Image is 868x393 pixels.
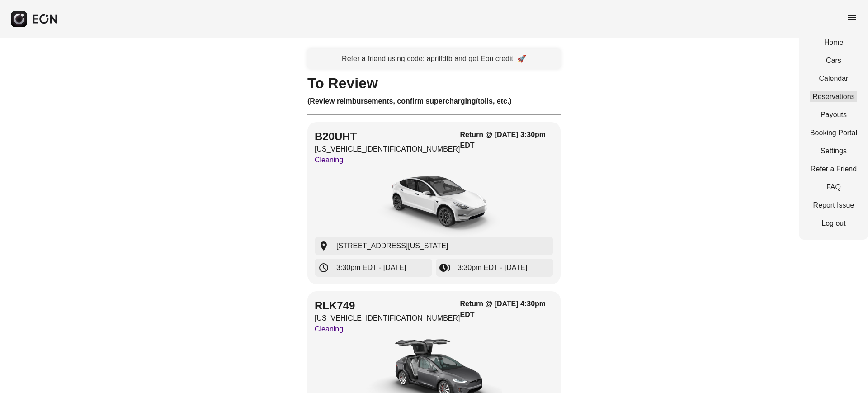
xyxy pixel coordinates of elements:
a: Refer a friend using code: aprilfdfb and get Eon credit! 🚀 [307,49,561,69]
p: Cleaning [315,155,460,166]
span: location_on [318,241,329,251]
a: FAQ [810,182,857,193]
p: Cleaning [315,324,460,335]
a: Log out [810,218,857,229]
span: schedule [318,262,329,273]
a: Payouts [810,109,857,120]
span: 3:30pm EDT - [DATE] [458,262,527,273]
h2: RLK749 [315,298,460,313]
h2: B20UHT [315,129,460,144]
img: car [366,169,502,237]
a: Calendar [810,73,857,84]
a: Report Issue [810,200,857,211]
button: B20UHT[US_VEHICLE_IDENTIFICATION_NUMBER]CleaningReturn @ [DATE] 3:30pm EDTcar[STREET_ADDRESS][US_... [307,122,561,284]
span: 3:30pm EDT - [DATE] [336,262,406,273]
h1: To Review [307,78,561,89]
h3: (Review reimbursements, confirm supercharging/tolls, etc.) [307,96,561,107]
h3: Return @ [DATE] 4:30pm EDT [460,298,553,320]
a: Booking Portal [810,128,857,138]
p: [US_VEHICLE_IDENTIFICATION_NUMBER] [315,144,460,155]
a: Settings [810,146,857,156]
a: Cars [810,55,857,66]
span: menu [846,12,857,23]
a: Reservations [810,91,857,102]
h3: Return @ [DATE] 3:30pm EDT [460,129,553,151]
a: Home [810,37,857,48]
span: browse_gallery [439,262,450,273]
a: Refer a Friend [810,164,857,175]
span: [STREET_ADDRESS][US_STATE] [336,241,448,251]
p: [US_VEHICLE_IDENTIFICATION_NUMBER] [315,313,460,324]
